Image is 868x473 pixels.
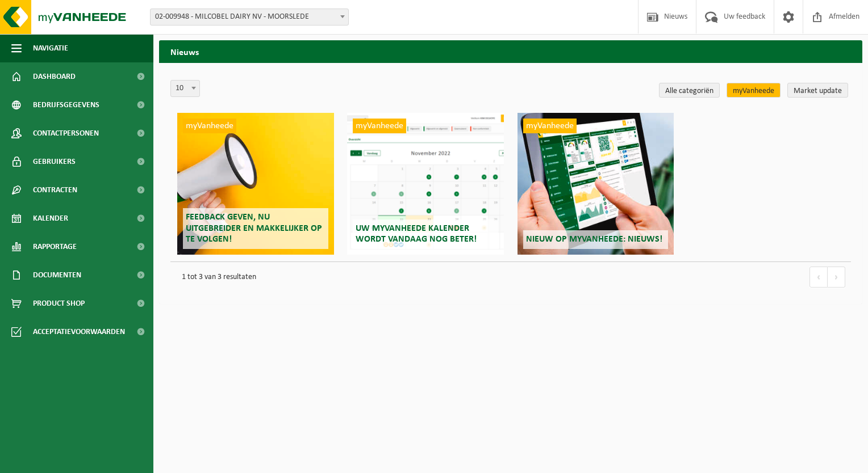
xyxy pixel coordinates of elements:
span: Bedrijfsgegevens [33,91,99,119]
span: 02-009948 - MILCOBEL DAIRY NV - MOORSLEDE [150,9,349,26]
span: Dashboard [33,62,76,91]
a: volgende [828,267,845,288]
span: Contactpersonen [33,119,99,147]
span: myVanheede [353,119,406,133]
span: Feedback geven, nu uitgebreider en makkelijker op te volgen! [186,213,322,243]
a: myVanheede Nieuw op myVanheede: Nieuws! [518,113,674,255]
span: Contracten [33,176,77,204]
p: 1 tot 3 van 3 resultaten [176,268,798,287]
span: myVanheede [523,119,577,133]
span: Acceptatievoorwaarden [33,318,125,346]
a: Alle categoriën [659,83,720,98]
a: Market update [787,83,848,98]
a: myVanheede Uw myVanheede kalender wordt vandaag nog beter! [347,113,504,255]
span: Navigatie [33,34,68,62]
span: Uw myVanheede kalender wordt vandaag nog beter! [356,224,477,244]
span: Nieuw op myVanheede: Nieuws! [526,235,662,244]
span: Documenten [33,261,81,289]
span: Gebruikers [33,147,76,176]
span: Kalender [33,204,68,233]
span: 02-009948 - MILCOBEL DAIRY NV - MOORSLEDE [151,9,348,25]
a: myVanheede [727,83,781,98]
a: vorige [809,267,828,288]
span: 10 [171,81,199,96]
h2: Nieuws [159,40,862,62]
a: myVanheede Feedback geven, nu uitgebreider en makkelijker op te volgen! [177,113,334,255]
span: Rapportage [33,233,77,261]
span: 10 [170,80,200,97]
span: myVanheede [183,119,236,133]
span: Product Shop [33,289,85,318]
